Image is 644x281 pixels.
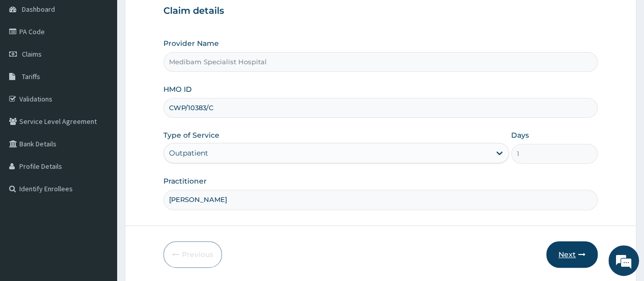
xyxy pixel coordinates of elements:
[5,179,194,215] textarea: Type your message and hit 'Enter'
[169,148,208,158] div: Outpatient
[163,130,219,140] label: Type of Service
[22,72,40,81] span: Tariffs
[546,241,598,268] button: Next
[53,57,171,70] div: Chat with us now
[163,176,207,186] label: Practitioner
[163,98,598,118] input: Enter HMO ID
[163,6,598,17] h3: Claim details
[22,49,42,59] span: Claims
[163,241,222,268] button: Previous
[19,51,41,76] img: d_794563401_company_1708531726252_794563401
[511,130,529,140] label: Days
[22,5,55,14] span: Dashboard
[163,190,598,210] input: Enter Name
[163,38,219,48] label: Provider Name
[163,84,192,94] label: HMO ID
[59,79,141,182] span: We're online!
[167,5,191,30] div: Minimize live chat window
